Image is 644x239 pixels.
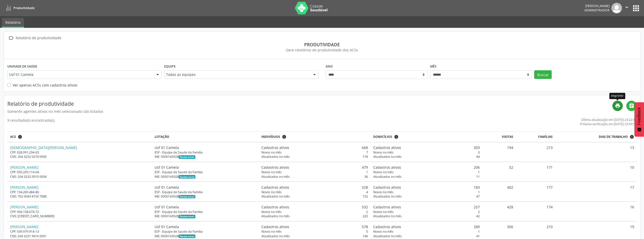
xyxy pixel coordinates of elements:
span: Cadastros ativos [373,165,401,170]
div: ESF - Equipe de Saude da Familia [155,190,256,194]
span: ACS [10,135,16,139]
span: Esta é a equipe atual deste Agente [179,155,195,159]
i: <div class="text-left"> <div> <strong>Cadastros ativos:</strong> Cadastros que estão vinculados a... [394,135,399,139]
label: Mês [430,62,437,70]
span: Novos no mês [373,190,393,194]
span: Novos no mês [261,210,282,214]
span: Novos no mês [373,210,393,214]
span: Novos no mês [261,190,282,194]
label: Equipe [164,62,176,70]
div: 36 [261,175,368,179]
span: Esta é a equipe atual deste Agente [179,195,195,199]
div: 1 [373,170,480,174]
div: 578 [261,224,368,229]
div: CPF: 028.991.294-65 [10,150,150,155]
div: Relatório de produtividade [15,34,62,42]
td: 10 [555,162,637,182]
button: apps [632,4,640,13]
div: Produtividade [7,42,637,47]
a: print [612,101,623,111]
i:  [629,103,634,108]
span: Atualizados no mês [261,175,290,179]
div: Usf 01 Camela [155,165,256,170]
a:  [626,101,637,111]
span: Atualizados no mês [373,155,402,159]
span: Domicílios [373,135,392,139]
a: Relatório [2,18,24,28]
span: Esta é a equipe atual deste Agente [179,215,195,218]
div: 1 [261,170,368,174]
div: INE: 0000143928 [155,155,256,159]
label: Ano [326,62,333,70]
a: [DEMOGRAPHIC_DATA][PERSON_NAME] [10,145,77,150]
div: CPF: 039.979.914-13 [10,229,150,234]
div: Usf 01 Camela [155,145,256,150]
span: Atualizados no mês [373,234,402,238]
span: Todas as equipes [166,72,308,77]
span: Atualizados no mês [373,175,402,179]
div: 2 [261,210,368,214]
div: 206 [373,165,480,170]
div: ESF - Equipe de Saude da Familia [155,229,256,234]
span: Novos no mês [261,150,282,155]
div: 668 [261,145,368,150]
a: [PERSON_NAME] [10,165,38,170]
div: 289 [373,224,480,229]
span: Novos no mês [373,150,393,155]
div: 257 [373,204,480,210]
div: 1 [373,229,480,234]
div: 183 [373,185,480,190]
img: img [611,3,622,13]
i: ACSs que estiveram vinculados a uma UBS neste período, mesmo sem produtividade. [18,135,22,139]
button: Feedback - Mostrar pesquisa [634,102,644,137]
td: 428 [482,202,516,221]
span: Atualizados no mês [261,214,290,218]
div: Gere relatórios de produtividade dos ACSs [7,47,637,53]
button:  [622,3,632,13]
div: 4 [261,190,368,194]
div: Usf 01 Camela [155,204,256,210]
span: Cadastros ativos [373,145,401,150]
a: [PERSON_NAME] [10,205,38,209]
div: CNS: 204 3232 0010 0004 [10,175,150,179]
span: Esta é a equipe atual deste Agente [179,234,195,238]
td: 177 [516,182,555,201]
span: Novos no mês [261,170,282,174]
div: 11 [373,175,480,179]
a: Produtividade [4,4,35,12]
span: Cadastros ativos [261,165,289,170]
div: Usf 01 Camela [155,185,256,190]
div: 118 [261,155,368,159]
span: Cadastros ativos [373,204,401,210]
td: 213 [516,142,555,162]
div: ESF - Equipe de Saude da Familia [155,150,256,155]
a: [PERSON_NAME] [10,185,38,190]
div: ESF - Equipe de Saude da Familia [155,170,256,174]
span: Indivíduos [261,135,280,139]
div: 9 resultado(s) encontrado(s) [7,118,55,126]
div: 41 [373,234,480,238]
div: 44 [373,155,480,159]
i: Dias em que o(a) ACS fez pelo menos uma visita, ou ficha de cadastro individual ou cadastro domic... [630,135,634,139]
span: Produtividade [13,6,35,10]
span: Cadastros ativos [261,185,289,190]
a:  Relatório de produtividade [7,34,62,42]
i: <div class="text-left"> <div> <strong>Cadastros ativos:</strong> Cadastros que estão vinculados a... [282,135,286,139]
div: 528 [261,185,368,190]
div: CNS: 702 0043 4150 7088 [10,194,150,199]
div: INE: 0000143928 [155,214,256,218]
td: 171 [516,162,555,182]
th: Famílias [516,132,555,142]
td: 17 [555,182,637,201]
div: Usf 01 Camela [155,224,256,229]
td: 402 [482,182,516,201]
div: CNS: 204 3231 9616 0001 [10,234,150,238]
div: CPF: 134.269.484-86 [10,190,150,194]
div: 479 [261,165,368,170]
div: 0 [373,150,480,155]
span: Novos no mês [373,170,393,174]
h4: Relatório de produtividade [7,101,612,107]
span: Atualizados no mês [373,194,402,199]
div: 532 [261,204,368,210]
i:  [624,5,630,10]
